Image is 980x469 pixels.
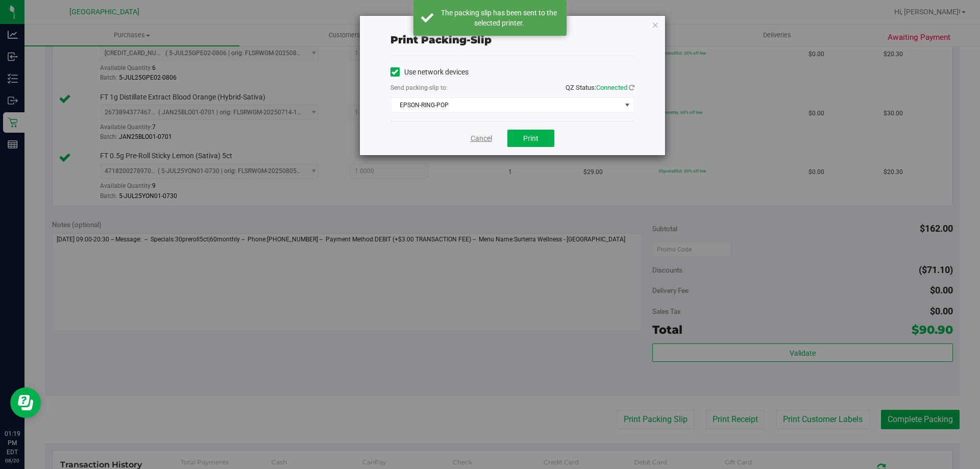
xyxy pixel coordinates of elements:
[390,83,448,92] label: Send packing-slip to:
[471,133,492,144] a: Cancel
[10,387,41,418] iframe: Resource center
[523,134,538,142] span: Print
[566,84,634,91] span: QZ Status:
[390,34,492,46] span: Print packing-slip
[507,130,554,147] button: Print
[391,98,621,112] span: EPSON-RING-POP
[439,8,559,28] div: The packing slip has been sent to the selected printer.
[621,98,633,112] span: select
[596,84,627,91] span: Connected
[390,67,469,78] label: Use network devices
